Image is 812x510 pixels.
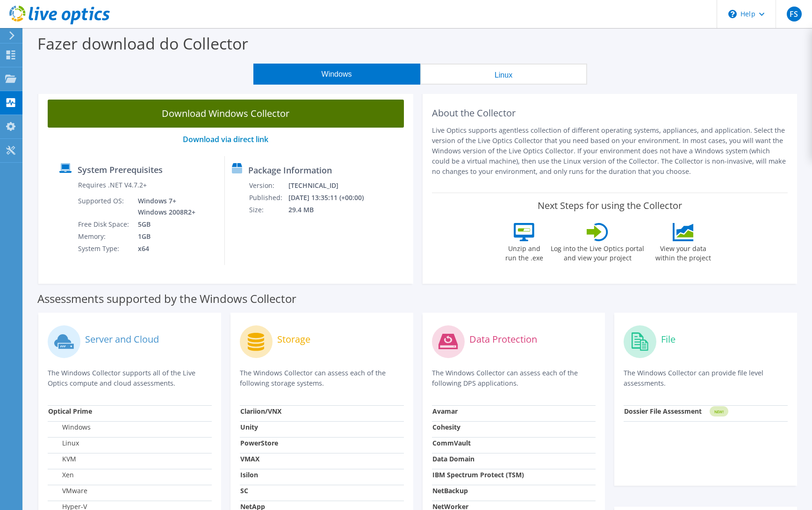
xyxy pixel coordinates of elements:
[240,486,248,495] strong: SC
[288,204,376,216] td: 29.4 MB
[131,243,197,255] td: x64
[78,165,163,174] label: System Prerequisites
[432,454,474,463] strong: Data Domain
[538,200,682,211] label: Next Steps for using the Collector
[550,241,645,263] label: Log into the Live Optics portal and view your project
[432,407,458,416] strong: Avamar
[288,192,376,204] td: [DATE] 13:35:11 (+00:00)
[48,438,79,448] label: Linux
[432,423,460,431] strong: Cohesity
[661,335,675,344] label: File
[240,438,278,447] strong: PowerStore
[78,243,131,255] td: System Type:
[240,470,258,479] strong: Isilon
[503,241,546,263] label: Unzip and run the .exe
[432,438,471,447] strong: CommVault
[131,218,197,230] td: 5GB
[78,195,131,218] td: Supported OS:
[240,368,404,388] p: The Windows Collector can assess each of the following storage systems.
[432,108,788,119] h2: About the Collector
[78,180,147,190] label: Requires .NET V4.7.2+
[624,368,788,388] p: The Windows Collector can provide file level assessments.
[131,230,197,243] td: 1GB
[249,204,288,216] td: Size:
[48,486,87,496] label: VMware
[624,407,702,416] strong: Dossier File Assessment
[183,134,268,144] a: Download via direct link
[131,195,197,218] td: Windows 7+ Windows 2008R2+
[78,218,131,230] td: Free Disk Space:
[248,165,332,175] label: Package Information
[420,64,587,85] button: Linux
[432,486,468,495] strong: NetBackup
[240,407,281,416] strong: Clariion/VNX
[240,454,259,463] strong: VMAX
[714,409,724,414] tspan: NEW!
[48,423,91,432] label: Windows
[37,294,296,303] label: Assessments supported by the Windows Collector
[240,423,258,431] strong: Unity
[48,470,74,480] label: Xen
[48,454,76,464] label: KVM
[649,241,717,263] label: View your data within the project
[249,180,288,192] td: Version:
[48,368,212,388] p: The Windows Collector supports all of the Live Optics compute and cloud assessments.
[432,368,596,388] p: The Windows Collector can assess each of the following DPS applications.
[249,192,288,204] td: Published:
[277,335,310,344] label: Storage
[288,180,376,192] td: [TECHNICAL_ID]
[787,7,802,22] span: FS
[728,10,737,18] svg: \n
[85,335,159,344] label: Server and Cloud
[469,335,537,344] label: Data Protection
[48,100,404,128] a: Download Windows Collector
[432,470,524,479] strong: IBM Spectrum Protect (TSM)
[48,407,92,416] strong: Optical Prime
[78,230,131,243] td: Memory:
[253,64,420,85] button: Windows
[432,125,788,177] p: Live Optics supports agentless collection of different operating systems, appliances, and applica...
[37,33,248,54] label: Fazer download do Collector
